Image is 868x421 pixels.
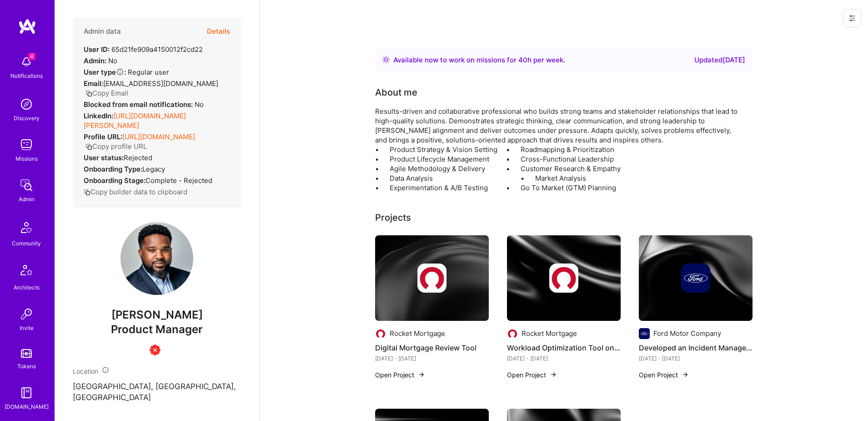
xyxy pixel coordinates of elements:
span: legacy [142,165,165,173]
span: [PERSON_NAME] [73,308,241,322]
div: Projects [375,211,411,224]
i: Help [116,68,124,76]
div: Architects [14,283,40,292]
img: Architects [15,261,37,283]
img: Company logo [681,264,710,293]
div: Notifications [10,71,43,81]
div: Ford Motor Company [653,329,721,338]
i: icon Copy [84,189,90,196]
div: No [84,56,117,66]
div: Rocket Mortgage [522,329,577,338]
a: [URL][DOMAIN_NAME] [122,132,195,141]
img: cover [375,235,489,321]
button: Copy builder data to clipboard [84,187,187,197]
img: arrow-right [418,371,425,378]
div: Results-driven and collaborative professional who builds strong teams and stakeholder relationshi... [375,107,739,193]
strong: Blocked from email notifications: [84,100,195,109]
img: Company logo [417,264,447,293]
img: Community [15,217,37,238]
strong: Onboarding Type: [84,165,142,173]
button: Copy profile URL [85,142,147,151]
strong: LinkedIn: [84,112,113,120]
button: Details [207,18,230,45]
i: icon Copy [85,143,92,150]
img: Availability [382,56,390,63]
h4: Admin data [84,27,121,36]
div: [DATE] - [DATE] [639,354,753,363]
img: Company logo [507,328,518,339]
img: discovery [17,95,35,113]
div: [DOMAIN_NAME] [5,402,49,411]
img: teamwork [17,136,35,154]
button: Open Project [507,370,557,380]
p: [GEOGRAPHIC_DATA], [GEOGRAPHIC_DATA], [GEOGRAPHIC_DATA] [73,381,241,403]
div: [DATE] - [DATE] [507,354,621,363]
div: No [84,100,204,109]
img: arrow-right [550,371,557,378]
button: Copy Email [85,88,128,98]
strong: User status: [84,153,124,162]
span: [EMAIL_ADDRESS][DOMAIN_NAME] [103,79,218,88]
strong: User type : [84,68,126,76]
img: cover [507,235,621,321]
span: Complete - Rejected [146,176,212,185]
div: About me [375,86,417,99]
img: tokens [21,349,32,358]
span: Product Manager [111,323,203,336]
img: arrow-right [682,371,689,378]
i: icon Copy [85,90,92,97]
strong: Onboarding Stage: [84,176,146,185]
img: cover [639,235,753,321]
h4: Digital Mortgage Review Tool [375,342,489,354]
button: Open Project [639,370,689,380]
h4: Workload Optimization Tool on a Client Relationship Management (CRM) platform [507,342,621,354]
div: Missions [15,154,38,163]
span: Rejected [124,153,152,162]
img: Company logo [549,264,578,293]
h4: Developed an Incident Management Tool for a Site Reliability Engineering (SRE) Team [639,342,753,354]
div: Community [12,238,41,248]
div: Available now to work on missions for h per week . [393,55,565,66]
div: Admin [19,194,35,204]
strong: User ID: [84,45,110,54]
img: bell [17,53,35,71]
div: 65d21fe909a4150012f2cd22 [84,45,203,54]
img: User Avatar [120,222,193,295]
strong: Admin: [84,56,106,65]
span: 40 [518,56,527,64]
img: Company logo [639,328,650,339]
img: logo [18,18,36,35]
div: Regular user [84,67,169,77]
img: admin teamwork [17,176,35,194]
a: [URL][DOMAIN_NAME][PERSON_NAME] [84,112,186,130]
button: Open Project [375,370,425,380]
strong: Email: [84,79,103,88]
img: Unqualified [150,345,161,355]
img: Company logo [375,328,386,339]
div: Tokens [17,361,36,371]
div: [DATE] - [DATE] [375,354,489,363]
div: Location [73,366,241,376]
span: 4 [28,53,35,60]
strong: Profile URL: [84,132,122,141]
img: Invite [17,305,35,323]
div: Updated [DATE] [694,55,745,66]
div: Discovery [14,113,40,123]
img: guide book [17,384,35,402]
div: Invite [20,323,34,333]
div: Rocket Mortgage [390,329,445,338]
